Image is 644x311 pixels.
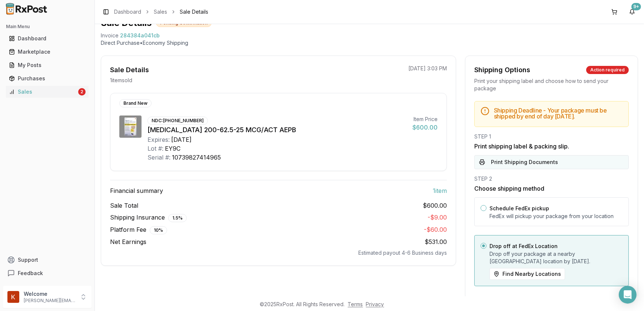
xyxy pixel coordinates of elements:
[489,243,558,249] label: Drop off at FedEx Location
[78,88,86,96] div: 2
[3,86,92,98] button: Sales2
[172,153,221,162] div: 10739827414965
[366,301,384,307] a: Privacy
[3,253,92,267] button: Support
[425,238,447,245] span: $531.00
[147,153,170,162] div: Serial #:
[6,58,89,72] a: My Posts
[110,186,163,195] span: Financial summary
[150,226,167,234] div: 10 %
[101,39,638,47] p: Direct Purchase • Economy Shipping
[489,250,623,265] p: Drop off your package at a nearby [GEOGRAPHIC_DATA] location by [DATE] .
[3,59,92,71] button: My Posts
[474,184,629,193] h3: Choose shipping method
[408,65,447,72] p: [DATE] 3:03 PM
[168,214,187,222] div: 1.5 %
[489,268,565,280] button: Find Nearby Locations
[110,225,167,234] span: Platform Fee
[3,3,50,15] img: RxPost Logo
[474,65,530,75] div: Shipping Options
[626,6,638,18] button: 9+
[110,213,187,222] span: Shipping Insurance
[119,99,152,107] div: Brand New
[110,201,138,210] span: Sale Total
[165,144,180,153] div: EY9C
[428,214,447,221] span: - $9.00
[489,213,623,220] p: FedEx will pickup your package from your location
[474,142,629,151] h3: Print shipping label & packing slip.
[412,116,438,123] div: Item Price
[9,61,86,69] div: My Posts
[9,75,86,82] div: Purchases
[3,33,92,44] button: Dashboard
[9,88,77,96] div: Sales
[110,249,447,257] div: Estimated payout 4-6 Business days
[474,175,629,183] div: STEP 2
[474,133,629,140] div: STEP 1
[6,32,89,45] a: Dashboard
[171,135,192,144] div: [DATE]
[474,77,629,92] div: Print your shipping label and choose how to send your package
[412,123,438,132] div: $600.00
[24,298,75,304] p: [PERSON_NAME][EMAIL_ADDRESS][DOMAIN_NAME]
[3,267,92,280] button: Feedback
[147,117,208,125] div: NDC: [PHONE_NUMBER]
[3,73,92,84] button: Purchases
[180,8,208,16] span: Sale Details
[619,286,637,304] div: Open Intercom Messenger
[147,144,163,153] div: Lot #:
[586,66,629,74] div: Action required
[433,186,447,195] span: 1 item
[120,32,160,39] span: 284384a041cb
[110,65,149,75] div: Sale Details
[6,24,89,30] h2: Main Menu
[110,237,146,246] span: Net Earnings
[9,48,86,56] div: Marketplace
[474,155,629,169] button: Print Shipping Documents
[7,291,19,303] img: User avatar
[494,107,623,119] h5: Shipping Deadline - Your package must be shipped by end of day [DATE] .
[631,3,641,10] div: 9+
[6,72,89,85] a: Purchases
[18,270,43,277] span: Feedback
[147,135,170,144] div: Expires:
[9,35,86,42] div: Dashboard
[110,77,132,84] p: 1 item sold
[6,45,89,58] a: Marketplace
[114,8,141,16] a: Dashboard
[423,201,447,210] span: $600.00
[348,301,363,307] a: Terms
[424,226,447,233] span: - $60.00
[6,85,89,98] a: Sales2
[24,290,75,298] p: Welcome
[489,205,549,211] label: Schedule FedEx pickup
[3,46,92,58] button: Marketplace
[119,116,142,138] img: Trelegy Ellipta 200-62.5-25 MCG/ACT AEPB
[154,8,167,16] a: Sales
[101,32,119,39] div: Invoice
[147,125,406,135] div: [MEDICAL_DATA] 200-62.5-25 MCG/ACT AEPB
[114,8,208,16] nav: breadcrumb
